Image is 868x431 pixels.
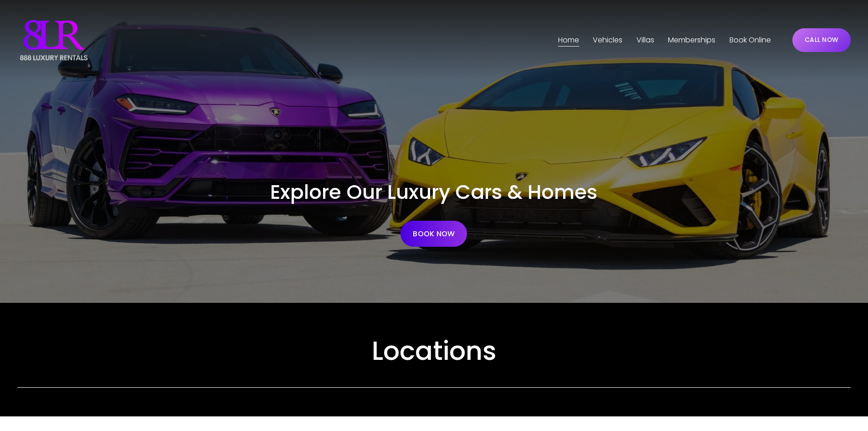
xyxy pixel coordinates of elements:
a: folder dropdown [637,33,654,47]
a: BOOK NOW [401,221,467,247]
a: Memberships [668,33,715,47]
span: Vehicles [593,34,622,47]
span: Villas [637,34,654,47]
img: Luxury Car &amp; Home Rentals For Every Occasion [17,17,90,63]
a: folder dropdown [593,33,622,47]
a: Book Online [729,33,771,47]
span: Explore Our Luxury Cars & Homes [270,178,597,206]
h2: Locations [17,334,851,368]
a: Home [558,33,579,47]
a: CALL NOW [792,28,851,52]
